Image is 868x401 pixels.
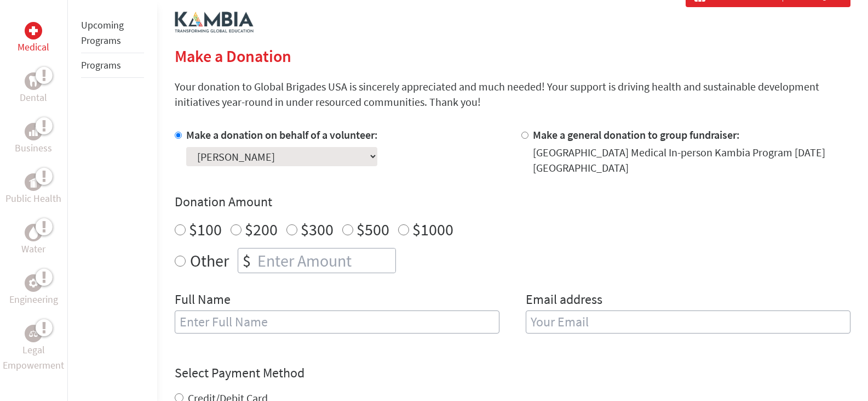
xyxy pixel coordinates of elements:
label: $1000 [412,219,453,240]
h4: Donation Amount [175,193,850,211]
h2: Make a Donation [175,46,850,66]
a: EngineeringEngineering [9,274,58,307]
p: Engineering [9,292,58,307]
div: Public Health [25,173,42,191]
div: Dental [25,72,42,90]
a: WaterWater [21,224,45,257]
label: Email address [526,291,602,310]
img: Dental [29,76,38,86]
div: Water [25,224,42,241]
a: Legal EmpowermentLegal Empowerment [2,325,65,373]
div: $ [238,248,255,273]
input: Enter Full Name [175,310,499,334]
p: Water [21,241,45,257]
label: Make a donation on behalf of a volunteer: [186,128,378,142]
a: MedicalMedical [18,22,49,55]
p: Your donation to Global Brigades USA is sincerely appreciated and much needed! Your support is dr... [175,79,850,110]
label: $300 [301,219,334,240]
div: Business [25,123,42,140]
img: Public Health [29,177,38,188]
div: Legal Empowerment [25,325,42,342]
label: Make a general donation to group fundraiser: [533,128,740,142]
img: Business [29,127,38,136]
input: Your Email [526,310,850,334]
li: Programs [81,53,144,78]
div: Medical [25,22,42,39]
li: Upcoming Programs [81,13,144,53]
p: Medical [18,39,49,55]
div: Engineering [25,274,42,292]
p: Public Health [5,191,61,206]
a: BusinessBusiness [15,123,52,156]
img: Water [29,226,38,239]
a: Public HealthPublic Health [5,173,61,206]
label: $100 [189,219,222,240]
img: Medical [29,26,38,35]
p: Legal Empowerment [2,342,65,373]
img: logo-kambia.png [175,12,254,33]
label: Other [190,248,229,273]
label: Full Name [175,291,231,310]
h4: Select Payment Method [175,364,850,382]
input: Enter Amount [255,248,395,273]
div: [GEOGRAPHIC_DATA] Medical In-person Kambia Program [DATE] [GEOGRAPHIC_DATA] [533,145,850,176]
p: Dental [20,90,47,105]
label: $200 [245,219,278,240]
p: Business [15,140,52,156]
a: Upcoming Programs [81,19,124,47]
a: DentalDental [20,72,47,105]
label: $500 [357,219,389,240]
img: Engineering [29,279,38,287]
a: Programs [81,59,121,71]
img: Legal Empowerment [29,330,38,337]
